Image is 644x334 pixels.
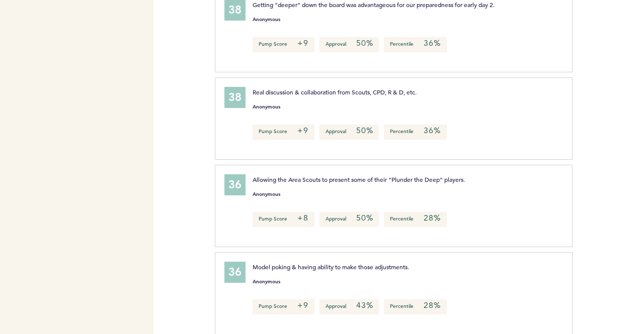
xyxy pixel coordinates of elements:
[424,300,440,310] em: 28%
[319,37,379,52] p: Approval
[253,125,314,140] p: Pump Score
[224,174,246,195] div: 36
[319,299,379,314] p: Approval
[253,37,314,52] p: Pump Score
[384,37,446,52] p: Percentile
[253,299,314,314] p: Pump Score
[253,212,314,227] p: Pump Score
[384,125,446,140] p: Percentile
[253,175,465,183] span: Allowing the Area Scouts to present some of their “Plunder the Deep” players.
[424,213,440,223] em: 28%
[253,17,280,22] small: Anonymous
[297,213,308,223] em: +8
[253,263,409,271] span: Model poking & having ability to make those adjustments.
[224,87,246,108] div: 38
[319,125,379,140] p: Approval
[253,104,280,109] small: Anonymous
[384,299,446,314] p: Percentile
[356,126,373,136] em: 50%
[424,126,440,136] em: 36%
[224,262,246,283] div: 36
[297,300,308,310] em: +9
[297,38,308,48] em: +9
[253,1,495,9] span: Getting “deeper” down the board was advantageous for our preparedness for early day 2.
[356,300,373,310] em: 43%
[319,212,379,227] p: Approval
[356,38,373,48] em: 50%
[384,212,446,227] p: Percentile
[424,38,440,48] em: 36%
[253,88,417,96] span: Real discussion & collaboration from Scouts, CPD, R & D, etc.
[297,126,308,136] em: +9
[356,213,373,223] em: 50%
[253,279,280,284] small: Anonymous
[253,192,280,197] small: Anonymous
